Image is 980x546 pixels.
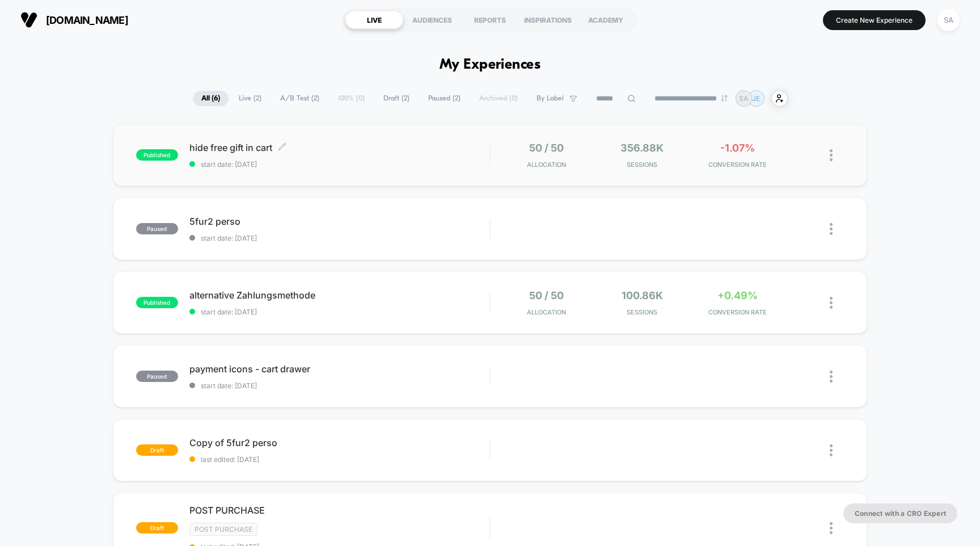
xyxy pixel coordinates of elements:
span: All ( 6 ) [193,91,229,106]
span: published [136,297,178,308]
span: alternative Zahlungsmethode [189,289,490,301]
span: paused [136,223,178,234]
span: published [136,149,178,161]
button: Create New Experience [823,10,926,30]
img: close [830,149,833,161]
img: close [830,223,833,235]
span: start date: [DATE] [189,160,490,169]
p: SA [739,94,748,103]
span: Allocation [527,308,566,316]
span: CONVERSION RATE [692,161,782,169]
div: AUDIENCES [403,11,461,29]
span: Sessions [597,161,687,169]
p: JE [752,94,760,103]
span: -1.07% [720,142,755,154]
button: SA [934,9,963,32]
span: 50 / 50 [529,142,564,154]
span: start date: [DATE] [189,381,490,390]
img: close [830,522,833,534]
span: Draft ( 2 ) [375,91,418,106]
img: Visually logo [20,11,37,28]
span: [DOMAIN_NAME] [46,14,128,26]
span: Copy of 5fur2 perso [189,437,490,448]
div: ACADEMY [577,11,635,29]
img: close [830,444,833,456]
img: close [830,371,833,383]
span: A/B Test ( 2 ) [272,91,328,106]
div: SA [937,9,960,31]
span: draft [136,522,178,534]
span: Paused ( 2 ) [420,91,469,106]
div: INSPIRATIONS [519,11,577,29]
span: 5fur2 perso [189,216,490,227]
span: 50 / 50 [529,289,564,301]
span: payment icons - cart drawer [189,363,490,375]
span: 100.86k [622,289,663,301]
button: [DOMAIN_NAME] [17,11,132,29]
h1: My Experiences [440,57,541,73]
span: paused [136,371,178,382]
span: last edited: [DATE] [189,455,490,464]
span: +0.49% [717,289,758,301]
span: CONVERSION RATE [692,308,782,316]
div: LIVE [345,11,403,29]
div: REPORTS [461,11,519,29]
span: Sessions [597,308,687,316]
span: 356.88k [620,142,664,154]
span: hide free gift in cart [189,142,490,153]
img: close [830,297,833,309]
span: POST PURCHASE [189,505,490,516]
button: Connect with a CRO Expert [843,503,957,523]
span: By Label [537,94,564,103]
span: draft [136,444,178,456]
span: start date: [DATE] [189,308,490,316]
span: start date: [DATE] [189,234,490,242]
span: Live ( 2 ) [230,91,270,106]
span: Allocation [527,161,566,169]
span: Post Purchase [189,523,257,536]
img: end [721,95,728,102]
